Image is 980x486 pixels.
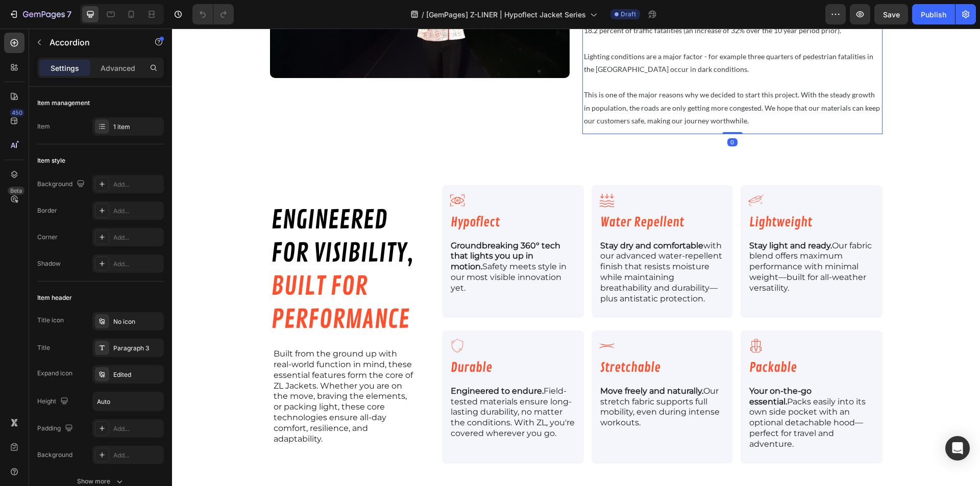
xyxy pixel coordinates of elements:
[921,9,946,20] div: Publish
[37,395,70,408] div: Height
[576,185,703,203] h2: Lightweight
[113,260,161,269] div: Add...
[945,436,970,461] div: Open Intercom Messenger
[427,330,554,349] h2: Stretchable
[577,212,660,222] strong: Stay light and ready.
[576,330,703,349] h2: Packable
[50,36,136,48] p: Accordion
[883,10,900,19] span: Save
[4,4,76,24] button: 7
[278,185,404,203] h2: Hypoflect
[67,8,71,20] p: 7
[99,176,215,208] span: engineered
[51,63,79,73] p: Settings
[37,422,75,436] div: Padding
[37,98,90,108] div: Item management
[279,212,388,243] strong: Groundbreaking 360° tech that lights you up in motion.
[428,212,531,222] strong: Stay dry and comfortable
[37,259,61,268] div: Shadow
[37,293,72,302] div: Item header
[99,242,195,274] span: built for
[10,109,24,117] div: 450
[577,212,700,264] span: Our fabric blend offers maximum performance with minimal weight—built for all-weather versatility.
[874,4,908,24] button: Save
[113,424,161,433] div: Add...
[113,122,161,132] div: 1 item
[427,185,554,203] h2: Water Repellent
[412,60,709,98] p: This is one of the major reasons why we decided to start this project. With the steady growth in ...
[93,392,163,411] input: Auto
[279,357,372,367] strong: Engineered to endure.
[99,275,237,307] span: performance
[912,4,955,24] button: Publish
[37,369,72,378] div: Expand icon
[113,180,161,189] div: Add...
[577,357,694,420] span: Packs easily into its own side pocket with an optional detachable hood—perfect for travel and adv...
[278,330,404,349] h2: Durable
[37,156,65,165] div: Item style
[428,357,531,367] strong: Move freely and naturally.
[172,29,980,486] iframe: To enrich screen reader interactions, please activate Accessibility in Grammarly extension settings
[113,207,161,216] div: Add...
[621,10,636,19] span: Draft
[113,344,161,353] div: Paragraph 3
[99,209,242,241] span: for visibility,
[8,187,24,195] div: Beta
[37,343,50,352] div: Title
[37,233,58,242] div: Corner
[279,212,395,264] span: Safety meets style in our most visible innovation yet.
[113,370,161,379] div: Edited
[113,451,161,460] div: Add...
[577,357,640,378] strong: Your on-the-go essential.
[37,450,72,459] div: Background
[113,233,161,242] div: Add...
[37,316,64,325] div: Title icon
[37,177,87,191] div: Background
[102,320,241,415] span: Built from the ground up with real-world function in mind, these essential features form the core...
[37,206,57,215] div: Border
[426,9,586,20] span: [GemPages] Z-LINER | Hypoflect Jacket Series
[279,357,403,410] span: Field-tested materials ensure long-lasting durability, no matter the conditions. With ZL, you're ...
[37,122,50,131] div: Item
[428,357,548,399] span: Our stretch fabric supports full mobility, even during intense workouts.
[428,212,550,275] span: with our advanced water-repellent finish that resists moisture while maintaining breathability an...
[101,63,135,73] p: Advanced
[192,4,234,24] div: Undo/Redo
[113,317,161,326] div: No icon
[555,110,566,118] div: 0
[422,9,424,20] span: /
